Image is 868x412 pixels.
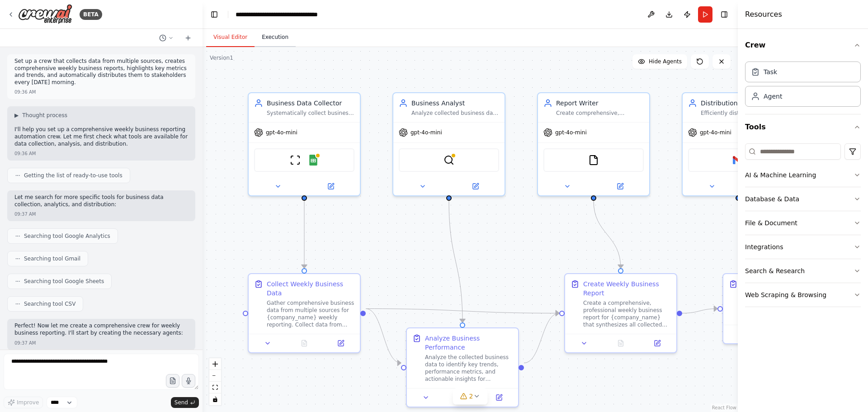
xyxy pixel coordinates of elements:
[290,155,301,166] img: ScrapeWebsiteTool
[483,392,514,403] button: Open in side panel
[764,92,782,101] div: Agent
[392,92,505,196] div: Business AnalystAnalyze collected business data for {company_name}, identify key trends, calculat...
[745,33,861,58] button: Crew
[745,163,861,187] button: AI & Machine Learning
[22,112,67,119] span: Thought process
[632,54,687,69] button: Hide Agents
[443,155,454,166] img: SerpApiGoogleSearchTool
[24,232,110,240] span: Searching tool Google Analytics
[712,405,736,410] a: React Flow attribution
[682,304,717,318] g: Edge from 93848465-2db2-4e9f-8f9b-e44c02413ee4 to e8250d77-0847-4b08-9c14-dc656e9b0698
[425,334,513,352] div: Analyze Business Performance
[236,10,337,19] nav: breadcrumb
[171,397,199,408] button: Send
[17,399,39,406] span: Improve
[443,392,482,403] button: No output available
[24,278,104,285] span: Searching tool Google Sheets
[267,299,354,328] div: Gather comprehensive business data from multiple sources for {company_name} weekly reporting. Col...
[24,255,80,262] span: Searching tool Gmail
[14,58,188,86] p: Set up a crew that collects data from multiple sources, creates comprehensive weekly business rep...
[411,99,499,108] div: Business Analyst
[14,322,188,336] p: Perfect! Now let me create a comprehensive crew for weekly business reporting. I'll start by crea...
[649,58,682,65] span: Hide Agents
[564,273,677,353] div: Create Weekly Business ReportCreate a comprehensive, professional weekly business report for {com...
[642,338,673,349] button: Open in side panel
[181,33,195,43] button: Start a new chat
[425,354,513,383] div: Analyze the collected business data to identify key trends, performance metrics, and actionable i...
[406,327,519,407] div: Analyze Business PerformanceAnalyze the collected business data to identify key trends, performan...
[208,8,221,21] button: Hide left sidebar
[734,201,783,268] g: Edge from 7233410b-e985-4258-87fd-9f1ce318c7cf to e8250d77-0847-4b08-9c14-dc656e9b0698
[733,155,744,166] img: Gmail
[14,89,36,95] div: 09:36 AM
[14,194,188,208] p: Let me search for more specific tools for business data collection, analytics, and distribution:
[410,129,442,136] span: gpt-4o-mini
[255,28,296,47] button: Execution
[745,170,816,180] div: AI & Machine Learning
[14,150,36,157] div: 09:36 AM
[248,92,361,196] div: Business Data CollectorSystematically collect business data from multiple sources including websi...
[267,279,354,298] div: Collect Weekly Business Data
[718,8,731,21] button: Hide right sidebar
[366,304,401,368] g: Edge from 895520af-254f-4246-b4df-2d21f00b72ca to 03794784-778d-4ad6-b44a-f5e5f1862c99
[156,33,177,43] button: Switch to previous chat
[14,126,188,147] p: I'll help you set up a comprehensive weekly business reporting automation crew. Let me first chec...
[308,155,319,166] img: Google Sheets
[444,201,467,322] g: Edge from f1f03b29-b6e6-484f-a310-587906665eff to 03794784-778d-4ad6-b44a-f5e5f1862c99
[206,28,255,47] button: Visual Editor
[14,211,36,218] div: 09:37 AM
[745,9,782,20] h4: Resources
[555,129,587,136] span: gpt-4o-mini
[588,155,599,166] img: FileReadTool
[556,99,644,108] div: Report Writer
[4,397,43,408] button: Improve
[175,399,188,406] span: Send
[14,112,19,119] span: ▶
[701,99,788,108] div: Distribution Manager
[469,392,473,401] span: 2
[556,109,644,117] div: Create comprehensive, professional weekly business reports for {company_name} that clearly commun...
[745,218,797,227] div: File & Document
[745,290,826,299] div: Web Scraping & Browsing
[209,358,221,370] button: zoom in
[267,109,354,117] div: Systematically collect business data from multiple sources including websites, spreadsheets, and ...
[14,112,67,119] button: ▶Thought process
[266,129,297,136] span: gpt-4o-mini
[209,370,221,382] button: zoom out
[745,242,783,251] div: Integrations
[764,67,777,76] div: Task
[524,309,559,368] g: Edge from 03794784-778d-4ad6-b44a-f5e5f1862c99 to 93848465-2db2-4e9f-8f9b-e44c02413ee4
[305,181,356,192] button: Open in side panel
[583,279,671,298] div: Create Weekly Business Report
[209,393,221,405] button: toggle interactivity
[14,340,36,346] div: 09:37 AM
[602,338,640,349] button: No output available
[248,273,361,353] div: Collect Weekly Business DataGather comprehensive business data from multiple sources for {company...
[745,187,861,211] button: Database & Data
[745,283,861,307] button: Web Scraping & Browsing
[745,194,799,204] div: Database & Data
[701,109,788,117] div: Efficiently distribute weekly business reports to all relevant stakeholders for {company_name}, e...
[745,235,861,259] button: Integrations
[209,358,221,405] div: React Flow controls
[24,300,75,308] span: Searching tool CSV
[700,129,731,136] span: gpt-4o-mini
[745,259,861,283] button: Search & Research
[80,9,102,20] div: BETA
[209,382,221,393] button: fit view
[210,54,233,62] div: Version 1
[166,374,179,388] button: Upload files
[583,299,671,328] div: Create a comprehensive, professional weekly business report for {company_name} that synthesizes a...
[24,172,123,179] span: Getting the list of ready-to-use tools
[594,181,646,192] button: Open in side panel
[325,338,356,349] button: Open in side panel
[745,211,861,235] button: File & Document
[682,92,795,196] div: Distribution ManagerEfficiently distribute weekly business reports to all relevant stakeholders f...
[300,201,309,268] g: Edge from e0ed2485-07cc-4943-bfc5-bd25b4f73575 to 895520af-254f-4246-b4df-2d21f00b72ca
[745,140,861,314] div: Tools
[589,201,625,268] g: Edge from 5c172b74-c874-4007-88eb-12088ec7a9ac to 93848465-2db2-4e9f-8f9b-e44c02413ee4
[366,304,559,318] g: Edge from 895520af-254f-4246-b4df-2d21f00b72ca to 93848465-2db2-4e9f-8f9b-e44c02413ee4
[285,338,324,349] button: No output available
[18,4,72,24] img: Logo
[450,181,501,192] button: Open in side panel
